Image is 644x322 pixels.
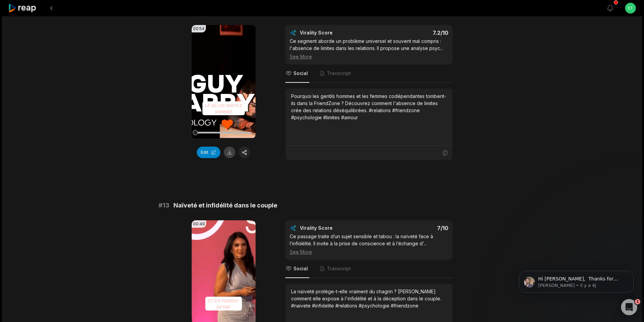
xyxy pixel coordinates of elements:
[285,260,453,278] nav: Tabs
[293,70,308,77] span: Social
[300,225,373,231] div: Virality Score
[376,29,448,36] div: 7.2 /10
[197,147,220,158] button: Edit
[192,25,256,139] video: Your browser does not support mp4 format.
[290,38,448,60] div: Ce segment aborde un problème universel et souvent mal compris : l'absence de limites dans les re...
[291,288,447,309] div: La naïveté protège-t-elle vraiment du chagrin ? [PERSON_NAME] comment elle expose à l'infidélité ...
[290,233,448,255] div: Ce passage traite d’un sujet sensible et tabou : la naïveté face à l’infidélité. Il invite à la p...
[285,65,453,83] nav: Tabs
[509,256,644,304] iframe: Intercom notifications message
[635,299,640,304] span: 1
[327,70,351,77] span: Transcript
[290,248,448,255] div: See More
[293,265,308,272] span: Social
[159,201,169,210] span: # 13
[376,225,448,231] div: 7 /10
[291,93,447,121] div: Pourquoi les gentils hommes et les femmes codépendantes tombent-ils dans la FriendZone ? Découvre...
[300,29,373,36] div: Virality Score
[327,265,351,272] span: Transcript
[173,201,277,210] span: Naïveté et infidélité dans le couple
[621,299,637,315] iframe: Intercom live chat
[290,53,448,60] div: See More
